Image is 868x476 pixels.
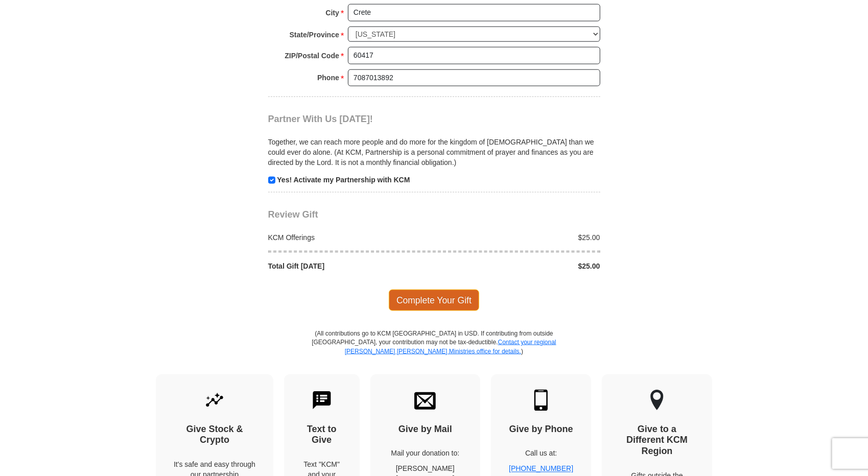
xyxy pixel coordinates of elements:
[325,6,339,20] strong: City
[263,232,434,243] div: KCM Offerings
[302,424,342,446] h4: Text to Give
[174,424,255,446] h4: Give Stock & Crypto
[290,28,339,42] strong: State/Province
[268,137,600,168] p: Together, we can reach more people and do more for the kingdom of [DEMOGRAPHIC_DATA] than we coul...
[620,424,694,458] h4: Give to a Different KCM Region
[285,49,339,63] strong: ZIP/Postal Code
[263,261,434,271] div: Total Gift [DATE]
[434,261,606,271] div: $25.00
[312,329,557,374] p: (All contributions go to KCM [GEOGRAPHIC_DATA] in USD. If contributing from outside [GEOGRAPHIC_D...
[311,390,333,411] img: text-to-give.svg
[389,290,479,311] span: Complete Your Gift
[388,424,463,436] h4: Give by Mail
[650,390,664,411] img: other-region
[204,390,225,411] img: give-by-stock.svg
[509,424,573,436] h4: Give by Phone
[345,339,556,354] a: Contact your regional [PERSON_NAME] [PERSON_NAME] Ministries office for details.
[268,114,373,124] span: Partner With Us [DATE]!
[434,232,606,243] div: $25.00
[268,209,318,220] span: Review Gift
[509,448,573,459] p: Call us at:
[414,390,436,411] img: envelope.svg
[277,176,410,184] strong: Yes! Activate my Partnership with KCM
[530,390,552,411] img: mobile.svg
[509,465,573,473] a: [PHONE_NUMBER]
[388,448,463,459] p: Mail your donation to:
[317,70,339,85] strong: Phone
